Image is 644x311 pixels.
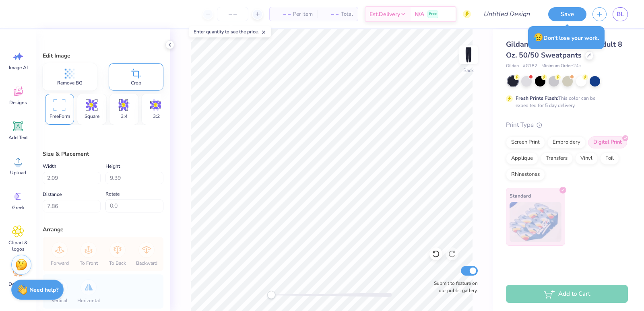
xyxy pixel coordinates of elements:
span: – – [322,10,339,19]
div: This color can be expedited for 5 day delivery. [516,95,615,109]
div: Don’t lose your work. [528,26,605,49]
span: Gildan [506,63,519,70]
span: Minimum Order: 24 + [541,63,582,70]
div: Enter quantity to see the price. [189,26,271,37]
div: Size & Placement [43,150,163,158]
span: BL [617,10,624,19]
span: FreeForm [50,113,70,119]
div: Applique [506,152,538,165]
span: N/A [415,10,424,19]
span: Standard [510,192,531,200]
div: Rhinestones [506,169,545,181]
span: Per Item [293,10,313,19]
img: Back [460,47,477,63]
label: Rotate [105,189,120,199]
span: Total [341,10,353,19]
div: Print Type [506,120,628,130]
span: Clipart & logos [5,239,31,252]
label: Submit to feature on our public gallery. [429,280,478,294]
span: Remove BG [57,80,83,86]
span: 😥 [534,32,543,43]
a: BL [613,7,628,21]
span: 3:2 [153,113,160,119]
strong: Need help? [29,286,58,294]
span: Image AI [9,64,28,71]
label: Distance [43,189,62,199]
div: Digital Print [588,136,627,148]
div: Foil [600,152,619,165]
span: Est. Delivery [369,10,400,19]
div: Vinyl [575,152,598,165]
span: Greek [12,204,25,211]
div: Arrange [43,225,163,234]
div: Screen Print [506,136,545,148]
span: # G182 [523,63,537,70]
span: Gildan Adult Heavy Blend Adult 8 Oz. 50/50 Sweatpants [506,39,622,60]
strong: Fresh Prints Flash: [516,95,558,101]
span: Add Text [8,134,28,141]
input: Untitled Design [477,6,536,22]
input: – – [217,7,248,21]
span: Square [85,113,99,119]
span: Upload [10,169,26,176]
div: Embroidery [547,136,586,148]
label: Height [105,161,120,171]
span: Crop [131,80,141,86]
img: Standard [510,202,561,242]
span: Free [429,11,437,17]
button: Save [548,7,586,21]
div: Transfers [541,152,573,165]
span: Decorate [8,281,28,287]
span: Designs [9,99,27,106]
span: 3:4 [121,113,128,119]
label: Width [43,161,56,171]
div: Accessibility label [267,291,275,299]
span: – – [275,10,291,19]
div: Back [463,67,474,74]
div: Edit Image [43,51,163,60]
